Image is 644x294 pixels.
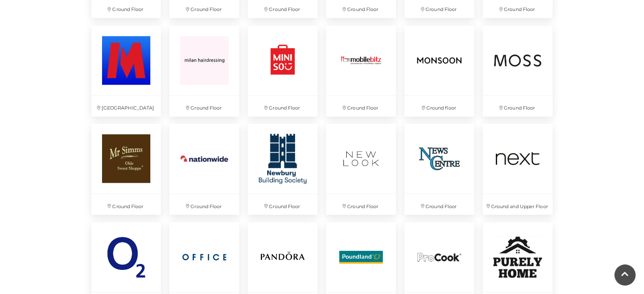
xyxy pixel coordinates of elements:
[87,21,166,121] a: [GEOGRAPHIC_DATA]
[326,194,396,214] p: Ground Floor
[248,194,318,214] p: Ground Floor
[478,21,557,121] a: Ground Floor
[243,119,322,219] a: Ground Floor
[165,21,243,121] a: Ground Floor
[478,119,557,219] a: Ground and Upper Floor
[404,96,474,116] p: Ground floor
[248,96,318,116] p: Ground Floor
[91,194,161,214] p: Ground Floor
[400,21,478,121] a: Ground floor
[91,96,161,116] p: [GEOGRAPHIC_DATA]
[483,222,553,292] img: Purley Home at Festival Place
[326,96,396,116] p: Ground Floor
[165,119,243,219] a: Ground Floor
[322,119,400,219] a: Ground Floor
[483,96,553,116] p: Ground Floor
[483,194,553,214] p: Ground and Upper Floor
[243,21,322,121] a: Ground Floor
[169,194,239,214] p: Ground Floor
[322,21,400,121] a: Ground Floor
[169,96,239,116] p: Ground Floor
[87,119,166,219] a: Ground Floor
[400,119,478,219] a: Ground Floor
[404,194,474,214] p: Ground Floor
